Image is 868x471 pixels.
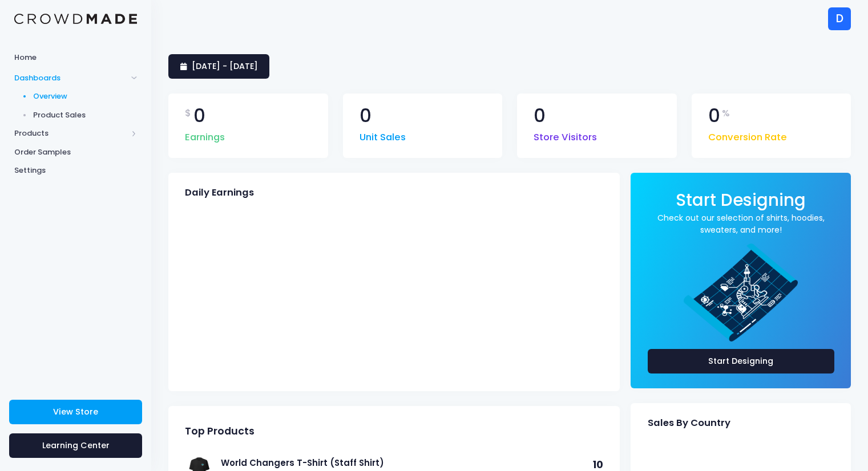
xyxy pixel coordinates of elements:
span: $ [185,107,191,120]
span: Order Samples [14,147,137,158]
span: Store Visitors [534,125,597,145]
a: Start Designing [648,349,834,373]
span: Top Products [185,425,255,437]
span: Start Designing [676,188,806,212]
span: 0 [360,107,372,125]
span: % [722,107,730,120]
a: World Changers T-Shirt (Staff Shirt) [221,457,581,469]
span: Conversion Rate [708,125,787,145]
a: Learning Center [9,433,142,458]
span: Learning Center [42,440,110,451]
span: Product Sales [33,109,138,121]
span: Overview [33,91,138,102]
img: Logo [14,14,137,25]
span: Products [14,128,127,139]
span: 0 [708,107,720,125]
span: Sales By Country [648,417,730,429]
span: Earnings [185,125,225,145]
span: Home [14,52,137,63]
span: Dashboards [14,72,127,84]
a: Check out our selection of shirts, hoodies, sweaters, and more! [648,212,834,236]
a: View Store [9,400,142,424]
a: Start Designing [676,198,806,209]
span: 0 [193,107,205,125]
span: 0 [534,107,546,125]
span: Settings [14,165,137,176]
span: [DATE] - [DATE] [192,60,258,72]
div: D [828,7,851,30]
span: View Store [53,406,98,417]
span: Daily Earnings [185,187,254,198]
a: [DATE] - [DATE] [168,54,269,79]
span: Unit Sales [360,125,406,145]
